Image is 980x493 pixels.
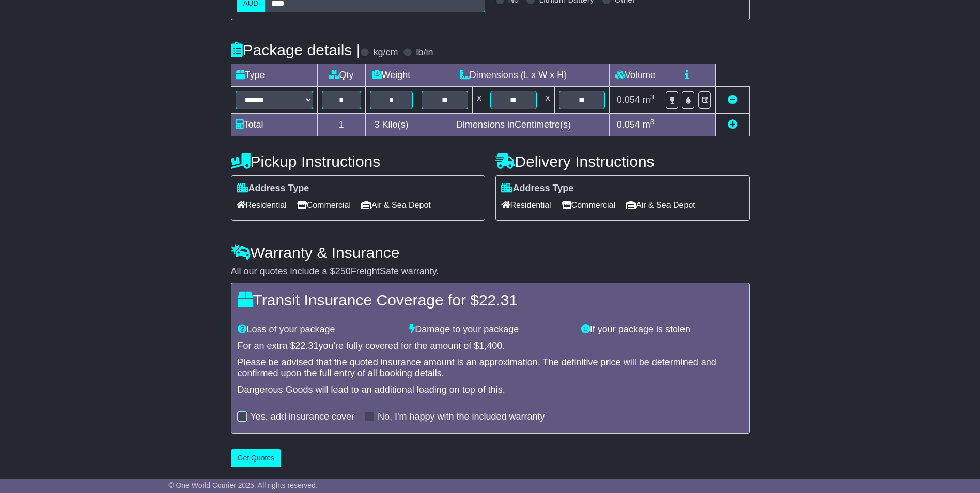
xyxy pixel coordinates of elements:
td: Weight [365,64,417,87]
span: 250 [335,266,351,276]
sup: 3 [650,93,655,101]
span: Air & Sea Depot [626,197,695,213]
div: All our quotes include a $ FreightSafe warranty. [231,266,750,278]
span: © One World Courier 2025. All rights reserved. [168,481,318,489]
span: m [643,95,655,105]
a: Remove this item [728,95,737,105]
span: Air & Sea Depot [361,197,431,213]
td: Dimensions in Centimetre(s) [417,114,610,136]
td: Dimensions (L x W x H) [417,64,610,87]
div: For an extra $ you're fully covered for the amount of $ . [238,341,743,352]
span: m [643,119,655,130]
h4: Delivery Instructions [495,153,750,170]
span: 0.054 [617,119,640,130]
sup: 3 [650,118,655,126]
span: 1,400 [479,341,502,351]
span: 22.31 [479,291,518,309]
span: 3 [374,119,379,130]
div: Please be advised that the quoted insurance amount is an approximation. The definitive price will... [238,357,743,379]
td: x [541,87,554,114]
h4: Transit Insurance Coverage for $ [238,291,743,309]
label: No, I'm happy with the included warranty [378,411,545,423]
h4: Package details | [231,41,361,58]
h4: Pickup Instructions [231,153,485,170]
label: kg/cm [373,47,398,58]
div: Loss of your package [232,324,405,335]
label: Yes, add insurance cover [251,411,354,423]
td: x [473,87,486,114]
label: Address Type [501,183,574,194]
td: Kilo(s) [365,114,417,136]
div: Damage to your package [404,324,576,335]
td: Volume [610,64,661,87]
span: Commercial [562,197,615,213]
td: Total [231,114,317,136]
label: Address Type [237,183,309,194]
td: Type [231,64,317,87]
h4: Warranty & Insurance [231,244,750,261]
td: 1 [317,114,365,136]
label: lb/in [416,47,433,58]
button: Get Quotes [231,449,282,467]
span: 22.31 [295,341,319,351]
div: Dangerous Goods will lead to an additional loading on top of this. [238,384,743,396]
a: Add new item [728,119,737,130]
span: Residential [501,197,551,213]
td: Qty [317,64,365,87]
div: If your package is stolen [576,324,748,335]
span: 0.054 [617,95,640,105]
span: Residential [237,197,287,213]
span: Commercial [297,197,351,213]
